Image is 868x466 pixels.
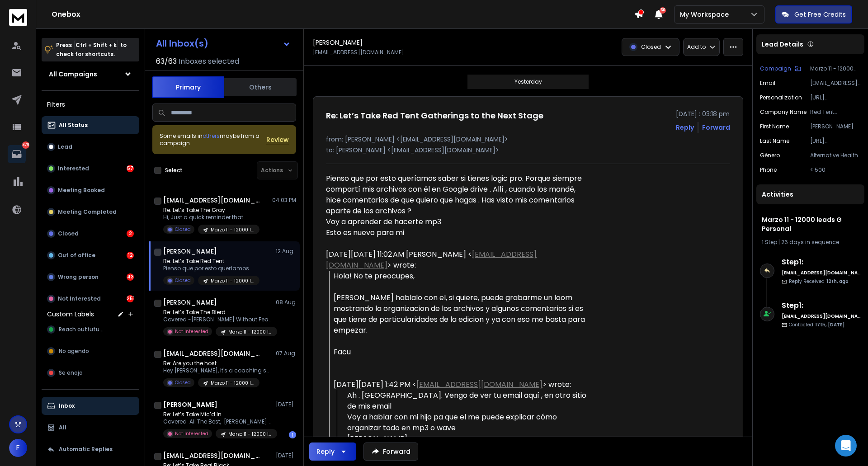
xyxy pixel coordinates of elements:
[782,300,861,311] h6: Step 1 :
[156,56,177,67] span: 63 / 63
[127,295,134,302] div: 251
[163,196,263,205] h1: [EMAIL_ADDRESS][DOMAIN_NAME]
[276,248,296,255] p: 12 Aug
[175,379,191,386] p: Closed
[8,145,26,163] a: 379
[810,137,861,145] p: [URL][DOMAIN_NAME]
[58,230,79,237] p: Closed
[42,440,139,458] button: Automatic Replies
[59,326,104,333] span: Reach outfuture
[326,249,590,271] div: [DATE][DATE] 11:02 AM [PERSON_NAME] < > wrote:
[22,141,29,149] p: 379
[810,65,861,72] p: Marzo 11 - 12000 leads G Personal
[334,379,590,390] div: [DATE][DATE] 1:42 PM < > wrote:
[42,116,139,134] button: All Status
[163,316,272,323] p: Covered -[PERSON_NAME] Without Fear!™
[163,367,272,374] p: Hey [PERSON_NAME], It's a coaching session
[42,160,139,178] button: Interested57
[59,122,88,129] p: All Status
[756,184,864,204] div: Activities
[160,132,266,147] div: Some emails in maybe from a campaign
[42,65,139,83] button: All Campaigns
[760,123,789,130] p: First Name
[810,166,861,174] p: < 500
[9,9,27,26] img: logo
[810,152,861,159] p: Alternative Health
[58,143,72,151] p: Lead
[127,230,134,237] div: 2
[266,135,289,144] span: Review
[313,49,404,56] p: [EMAIL_ADDRESS][DOMAIN_NAME]
[58,295,101,302] p: Not Interested
[514,78,542,85] p: Yesterday
[326,173,590,217] div: Pienso que por esto queríamos saber si tienes logic pro. Porque siempre compartí mis archivos con...
[789,278,849,285] p: Reply Received
[163,247,217,256] h1: [PERSON_NAME]
[9,439,27,457] button: F
[175,277,191,284] p: Closed
[42,397,139,415] button: Inbox
[163,360,272,367] p: Re: Are you the host
[687,43,706,51] p: Add to
[276,350,296,357] p: 07 Aug
[326,249,537,270] a: [EMAIL_ADDRESS][DOMAIN_NAME]
[660,7,666,14] span: 50
[416,379,542,390] a: [EMAIL_ADDRESS][DOMAIN_NAME]
[127,165,134,172] div: 57
[175,226,191,233] p: Closed
[52,9,634,20] h1: Onebox
[127,252,134,259] div: 12
[762,238,777,246] span: 1 Step
[179,56,239,67] h3: Inboxes selected
[760,94,802,101] p: Personalization
[163,207,259,214] p: Re: Let’s Take The Gray
[347,390,590,412] div: Ah . [GEOGRAPHIC_DATA]. Vengo de ver tu email aquí , en otro sitio de mis email
[42,138,139,156] button: Lead
[309,442,356,461] button: Reply
[326,135,730,144] p: from: [PERSON_NAME] <[EMAIL_ADDRESS][DOMAIN_NAME]>
[781,238,839,246] span: 26 days in sequence
[163,349,263,358] h1: [EMAIL_ADDRESS][DOMAIN_NAME]
[835,435,857,457] div: Open Intercom Messenger
[276,452,296,459] p: [DATE]
[42,98,139,111] h3: Filters
[326,146,730,155] p: to: [PERSON_NAME] <[EMAIL_ADDRESS][DOMAIN_NAME]>
[276,299,296,306] p: 08 Aug
[59,369,83,377] span: Se enojo
[326,217,590,227] div: Voy a aprender de hacerte mp3
[74,40,118,50] span: Ctrl + Shift + k
[760,108,807,116] p: Company Name
[163,265,259,272] p: Pienso que por esto queríamos
[782,313,861,320] h6: [EMAIL_ADDRESS][DOMAIN_NAME]
[775,5,852,24] button: Get Free Credits
[313,38,363,47] h1: [PERSON_NAME]
[760,166,777,174] p: Phone
[47,310,94,319] h3: Custom Labels
[163,298,217,307] h1: [PERSON_NAME]
[42,419,139,437] button: All
[211,380,254,386] p: Marzo 11 - 12000 leads G Personal
[641,43,661,51] p: Closed
[42,181,139,199] button: Meeting Booked
[363,442,418,461] button: Forward
[163,418,272,425] p: Covered All The Best, [PERSON_NAME] A. “[PERSON_NAME]”
[680,10,732,19] p: My Workspace
[782,269,861,276] h6: [EMAIL_ADDRESS][DOMAIN_NAME]
[760,65,801,72] button: Campaign
[42,364,139,382] button: Se enojo
[272,197,296,204] p: 04:03 PM
[156,39,208,48] h1: All Inbox(s)
[676,109,730,118] p: [DATE] : 03:18 pm
[42,268,139,286] button: Wrong person43
[334,271,590,358] div: Hola! No te preocupes, [PERSON_NAME] hablalo con el, si quiere, puede grabarme un loom mostrando ...
[49,70,97,79] h1: All Campaigns
[702,123,730,132] div: Forward
[762,239,859,246] div: |
[163,451,263,460] h1: [EMAIL_ADDRESS][DOMAIN_NAME]
[276,401,296,408] p: [DATE]
[175,430,208,437] p: Not Interested
[762,215,859,233] h1: Marzo 11 - 12000 leads G Personal
[326,227,590,238] div: Esto es nuevo para mi
[59,446,113,453] p: Automatic Replies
